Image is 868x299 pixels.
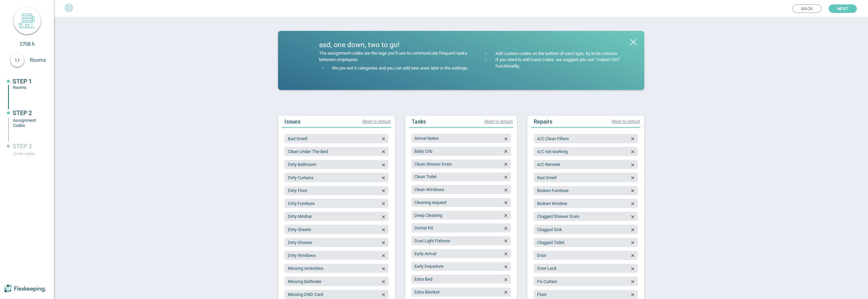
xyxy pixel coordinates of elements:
[414,136,439,141] span: Arrival Notes
[414,251,436,256] span: Early Arrival
[11,53,24,67] div: 11
[319,41,470,49] div: asd, one down, two to go!
[537,240,564,245] span: Clogged Toilet
[801,5,813,13] span: Back
[319,50,470,63] div: The assignment codes are the tags you’ll use to communicate frequent tasks between employees.
[288,279,321,284] span: Missing Bathrobe
[288,292,323,297] span: Missing DND Card
[537,214,579,219] span: Clogged Shower Drain
[414,149,432,154] span: Baby Crib
[537,162,560,167] span: A/C Remote
[829,4,857,13] button: Next
[414,289,439,295] span: Extra Blanket
[494,51,618,57] div: Add custom codes on the bottom of each type, try to be concise.
[13,143,32,150] span: STEP 3
[412,118,426,125] span: Tasks
[20,41,35,47] span: 2708 h
[362,119,391,124] span: Reset to default
[537,149,568,154] span: A/C not working
[288,227,311,232] span: Dirty Sheets
[612,119,640,124] span: Reset to default
[537,279,557,284] span: Fix Curtain
[537,136,569,141] span: A/C Clean Filters
[537,227,562,232] span: Clogged Sink
[414,238,450,243] span: Dust Light Fixtures
[288,175,314,180] span: Dirty Curtains
[837,4,848,13] span: Next
[414,162,452,167] span: Clean Shower Drain
[537,201,567,206] span: Broken Window
[13,118,43,128] div: Assignment Codes
[30,57,54,63] span: Rooms
[288,266,323,271] span: Missing Amenities
[13,85,43,90] div: Rooms
[288,214,312,219] span: Dirty Minibar
[534,118,552,125] span: Repairs
[537,175,556,180] span: Bad Smell
[414,264,443,269] span: Early Departure
[414,225,433,230] span: Dental Kit
[414,200,447,205] span: Cleaning request
[330,65,468,72] div: We pre-set 3 categories and you can add new ones later in the settings.
[288,136,307,141] span: Bad Smell
[414,277,432,282] span: Extra Bed
[288,149,328,154] span: Clean Under The Bed
[288,201,315,206] span: Dirty Furniture
[414,213,442,218] span: Deep Cleaning
[288,240,312,245] span: Dirty Shower
[13,78,32,85] span: STEP 1
[537,253,546,258] span: Door
[288,188,307,193] span: Dirty Floor
[284,118,300,125] span: Issues
[485,119,513,124] span: Reset to default
[537,266,557,271] span: Door Lock
[792,4,822,13] button: Back
[13,151,43,156] div: Invite users
[494,57,632,70] div: If you need to add many codes, we suggest you use ”Import CSV“ functionality.
[414,187,444,192] span: Clean Windows
[537,188,569,193] span: Broken Furniture
[537,292,547,297] span: Floor
[13,109,32,116] span: STEP 2
[414,174,437,179] span: Clean Toilet
[288,253,316,258] span: Dirty Windows
[288,162,316,167] span: Dirty Bathroom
